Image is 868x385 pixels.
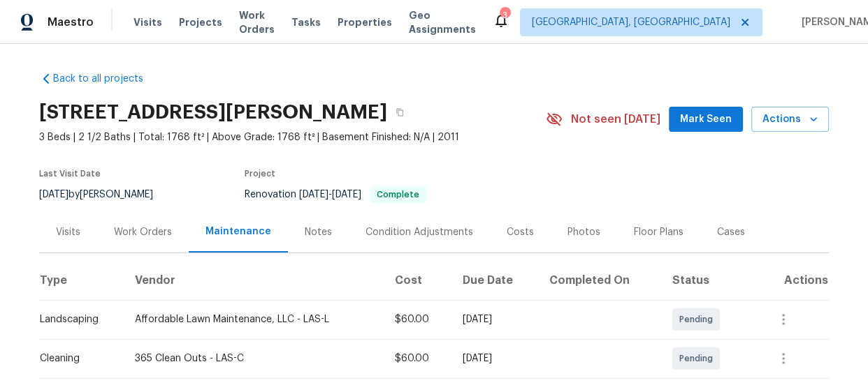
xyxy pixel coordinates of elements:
[48,15,94,29] span: Maestro
[371,190,425,199] span: Complete
[299,190,361,199] span: -
[239,8,275,36] span: Work Orders
[394,312,440,326] div: $60.00
[124,261,383,300] th: Vendor
[567,225,600,239] div: Photos
[291,17,321,27] span: Tasks
[762,111,818,128] span: Actions
[135,352,372,365] div: 365 Clean Outs - LAS-C
[338,15,392,29] span: Properties
[179,15,222,29] span: Projects
[39,105,387,119] h2: [STREET_ADDRESS][PERSON_NAME]
[661,261,755,300] th: Status
[299,190,328,199] span: [DATE]
[463,312,528,326] div: [DATE]
[56,225,80,239] div: Visits
[39,72,173,86] a: Back to all projects
[679,312,718,326] span: Pending
[40,352,113,365] div: Cleaning
[135,312,372,326] div: Affordable Lawn Maintenance, LLC - LAS-L
[133,15,162,29] span: Visits
[680,111,732,128] span: Mark Seen
[366,225,473,239] div: Condition Adjustments
[717,225,745,239] div: Cases
[755,261,830,300] th: Actions
[205,225,271,239] div: Maintenance
[409,8,476,36] span: Geo Assignments
[387,100,412,125] button: Copy Address
[39,261,124,300] th: Type
[305,225,332,239] div: Notes
[507,225,534,239] div: Costs
[332,190,361,199] span: [DATE]
[669,107,743,133] button: Mark Seen
[114,225,172,239] div: Work Orders
[383,261,451,300] th: Cost
[39,169,101,178] span: Last Visit Date
[39,130,546,144] span: 3 Beds | 2 1/2 Baths | Total: 1768 ft² | Above Grade: 1768 ft² | Basement Finished: N/A | 2011
[751,107,829,133] button: Actions
[40,312,113,326] div: Landscaping
[532,15,730,29] span: [GEOGRAPHIC_DATA], [GEOGRAPHIC_DATA]
[679,352,718,365] span: Pending
[451,261,539,300] th: Due Date
[39,186,170,203] div: by [PERSON_NAME]
[538,261,661,300] th: Completed On
[245,169,275,178] span: Project
[39,190,68,199] span: [DATE]
[634,225,683,239] div: Floor Plans
[394,352,440,365] div: $60.00
[500,8,509,22] div: 3
[245,190,426,199] span: Renovation
[571,112,660,126] span: Not seen [DATE]
[463,352,528,365] div: [DATE]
